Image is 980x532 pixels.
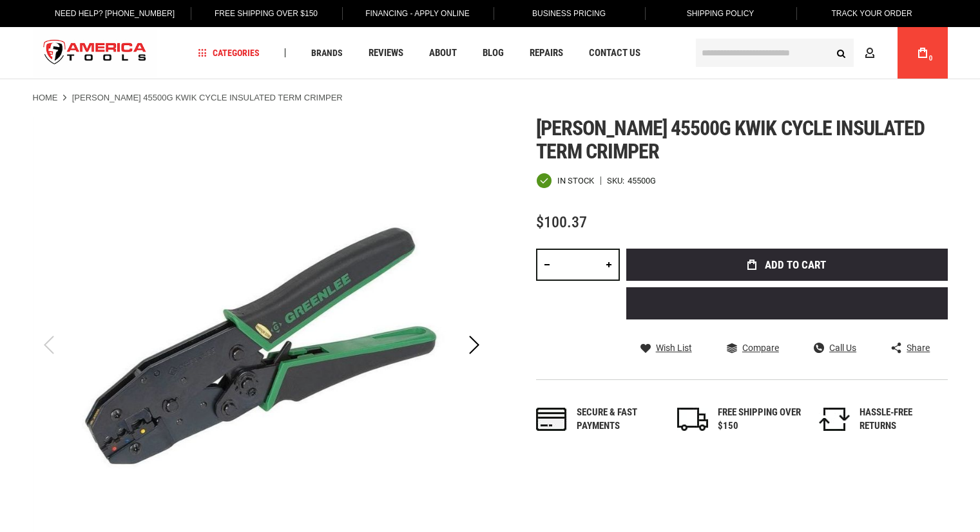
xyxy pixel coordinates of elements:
span: Blog [483,48,504,58]
span: Shipping Policy [687,9,754,18]
img: returns [819,408,850,431]
div: HASSLE-FREE RETURNS [860,406,943,433]
span: Brands [311,48,343,57]
a: store logo [33,29,158,77]
div: FREE SHIPPING OVER $150 [718,406,802,433]
span: Repairs [530,48,563,58]
button: Add to Cart [626,249,948,281]
span: [PERSON_NAME] 45500g kwik cycle insulated term crimper [536,116,925,164]
a: About [423,44,463,62]
img: America Tools [33,29,158,77]
span: Wish List [656,343,692,352]
button: Search [829,41,854,65]
span: $100.37 [536,213,587,231]
a: 0 [910,27,935,79]
div: 45500G [628,176,656,185]
span: 0 [929,55,933,62]
span: In stock [557,176,594,185]
a: Reviews [363,44,409,62]
a: Repairs [524,44,569,62]
strong: [PERSON_NAME] 45500G KWIK CYCLE INSULATED TERM CRIMPER [72,93,343,102]
span: Share [907,343,930,352]
span: Compare [742,343,779,352]
strong: SKU [607,176,628,185]
span: About [429,48,457,58]
div: Availability [536,173,594,189]
div: Secure & fast payments [577,406,660,433]
a: Blog [477,44,510,62]
span: Add to Cart [765,260,826,271]
a: Call Us [814,342,856,354]
span: Reviews [369,48,403,58]
a: Brands [305,44,349,62]
img: shipping [677,408,708,431]
img: payments [536,408,567,431]
a: Wish List [640,342,692,354]
a: Categories [192,44,265,62]
span: Call Us [829,343,856,352]
a: Contact Us [583,44,646,62]
span: Contact Us [589,48,640,58]
span: Categories [198,48,260,57]
a: Home [33,92,58,104]
a: Compare [727,342,779,354]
